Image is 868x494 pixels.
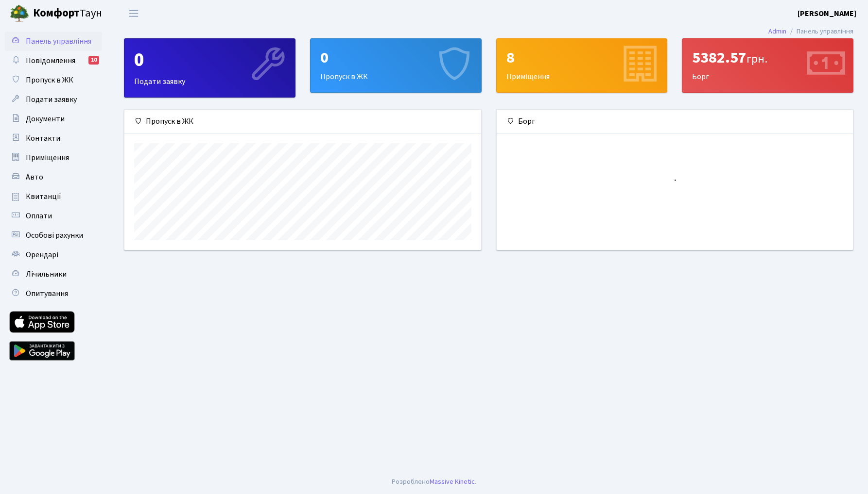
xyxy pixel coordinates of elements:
li: Панель управління [786,26,853,37]
a: Контакти [5,129,102,148]
span: Оплати [26,211,52,221]
div: Пропуск в ЖК [124,110,481,133]
span: Авто [26,172,43,182]
span: Особові рахунки [26,230,83,241]
span: Приміщення [26,152,69,163]
div: 10 [88,56,99,65]
span: Опитування [26,288,68,299]
a: Квитанції [5,187,102,206]
a: Пропуск в ЖК [5,70,102,90]
span: Панель управління [26,36,91,47]
a: Massive Kinetic [430,477,475,487]
a: 0Подати заявку [124,38,295,98]
div: Подати заявку [124,39,295,97]
a: Оплати [5,206,102,226]
nav: breadcrumb [754,21,868,42]
span: Таун [33,5,102,22]
button: Переключити навігацію [122,5,146,21]
a: Приміщення [5,148,102,167]
div: Розроблено . [392,477,476,487]
div: Борг [497,110,853,133]
span: Документи [26,114,65,124]
a: Документи [5,109,102,129]
b: [PERSON_NAME] [798,8,856,19]
span: Подати заявку [26,94,77,105]
span: Квитанції [26,191,61,202]
div: Приміщення [497,39,667,92]
a: Особові рахунки [5,226,102,245]
span: Орендарі [26,249,58,260]
div: 8 [506,49,658,67]
a: Подати заявку [5,90,102,109]
a: Авто [5,167,102,187]
a: Admin [768,26,786,36]
a: Орендарі [5,245,102,264]
div: Борг [682,39,853,92]
div: 5382.57 [692,49,843,67]
div: 0 [320,49,471,67]
a: [PERSON_NAME] [798,8,856,19]
a: Лічильники [5,264,102,284]
img: logo.png [10,4,29,23]
a: Панель управління [5,32,102,51]
span: грн. [746,50,767,67]
div: 0 [134,49,285,72]
a: Опитування [5,284,102,303]
a: Повідомлення10 [5,51,102,70]
span: Контакти [26,133,60,144]
span: Пропуск в ЖК [26,75,73,85]
a: 0Пропуск в ЖК [310,38,482,93]
div: Пропуск в ЖК [311,39,481,92]
span: Лічильники [26,269,67,280]
a: 8Приміщення [496,38,668,93]
span: Повідомлення [26,55,75,66]
b: Комфорт [33,5,80,21]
